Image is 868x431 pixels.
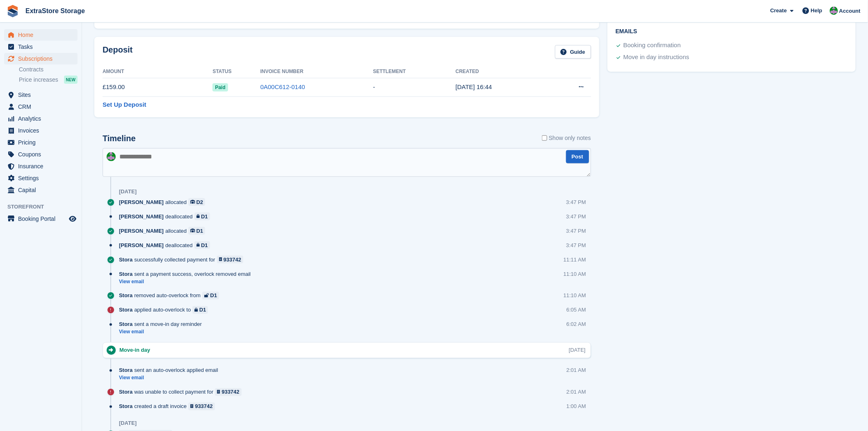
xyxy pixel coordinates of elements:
a: 933742 [188,403,215,410]
div: 933742 [222,388,239,396]
h2: Emails [616,28,847,35]
a: menu [4,53,78,64]
span: Subscriptions [18,53,67,64]
a: Contracts [19,66,78,73]
a: D1 [188,227,205,235]
td: £159.00 [103,78,212,96]
th: Amount [103,65,212,78]
span: Stora [119,388,132,396]
div: deallocated [119,241,214,249]
a: menu [4,137,78,148]
span: Booking Portal [18,213,67,225]
div: removed auto-overlock from [119,292,223,300]
div: 2:01 AM [566,367,586,374]
div: allocated [119,227,209,235]
span: Create [770,7,787,15]
a: menu [4,160,78,172]
a: menu [4,172,78,184]
span: Settings [18,172,67,184]
span: Paid [212,83,228,92]
a: D1 [194,213,210,220]
a: 0A00C612-0140 [260,83,305,90]
a: Guide [555,45,591,59]
div: 11:10 AM [564,270,586,278]
th: Invoice Number [260,65,373,78]
div: [DATE] [119,420,137,427]
div: Booking confirmation [624,41,681,50]
div: created a draft invoice [119,403,219,410]
div: was unable to collect payment for [119,388,246,396]
a: menu [4,184,78,196]
th: Settlement [373,65,455,78]
h2: Deposit [103,45,132,59]
div: 933742 [195,403,212,410]
button: Post [566,150,589,164]
a: ExtraStore Storage [22,4,88,18]
h2: Timeline [103,134,136,143]
span: Price increases [19,76,58,84]
div: 3:47 PM [566,227,586,235]
span: Help [811,7,822,15]
span: [PERSON_NAME] [119,213,164,220]
div: 1:00 AM [566,403,586,410]
img: stora-icon-8386f47178a22dfd0bd8f6a31ec36ba5ce8667c1dd55bd0f319d3a0aa187defe.svg [7,5,19,17]
div: D1 [196,227,203,235]
span: Stora [119,321,132,328]
div: Move in day instructions [624,53,690,62]
a: menu [4,41,78,53]
time: 2025-09-15 15:44:20 UTC [456,83,492,90]
span: Coupons [18,149,67,160]
div: applied auto-overlock to [119,306,212,314]
span: [PERSON_NAME] [119,241,164,249]
div: sent a move-in day reminder [119,321,206,328]
span: Stora [119,367,132,374]
a: View email [119,375,222,382]
div: D1 [201,213,208,220]
a: menu [4,149,78,160]
span: Invoices [18,125,67,136]
a: D2 [188,198,205,206]
a: menu [4,101,78,112]
span: Home [18,29,67,41]
a: menu [4,213,78,225]
div: 3:47 PM [566,198,586,206]
span: Stora [119,403,132,410]
div: 3:47 PM [566,241,586,249]
div: 11:11 AM [564,256,586,264]
span: Capital [18,184,67,196]
div: 933742 [224,256,241,264]
div: D1 [201,241,208,249]
div: [DATE] [119,188,137,195]
span: Insurance [18,160,67,172]
span: Stora [119,256,132,264]
span: [PERSON_NAME] [119,198,164,206]
span: Sites [18,89,67,101]
a: 933742 [217,256,244,264]
a: 933742 [215,388,242,396]
div: 6:05 AM [566,306,586,314]
span: Storefront [7,203,82,211]
a: menu [4,29,78,41]
span: Stora [119,306,132,314]
span: Pricing [18,137,67,148]
td: - [373,78,455,96]
th: Created [456,65,548,78]
span: Tasks [18,41,67,53]
div: D2 [196,198,203,206]
div: 6:02 AM [566,321,586,328]
label: Show only notes [542,134,591,142]
div: D1 [210,292,217,300]
a: menu [4,125,78,136]
a: D1 [194,241,210,249]
div: D1 [199,306,206,314]
span: CRM [18,101,67,112]
th: Status [212,65,260,78]
div: [DATE] [569,346,586,354]
div: 2:01 AM [566,388,586,396]
input: Show only notes [542,134,547,142]
div: 3:47 PM [566,213,586,220]
a: Preview store [68,214,78,224]
a: Price increases NEW [19,75,78,84]
div: successfully collected payment for [119,256,247,264]
img: Grant Daniel [107,152,116,161]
